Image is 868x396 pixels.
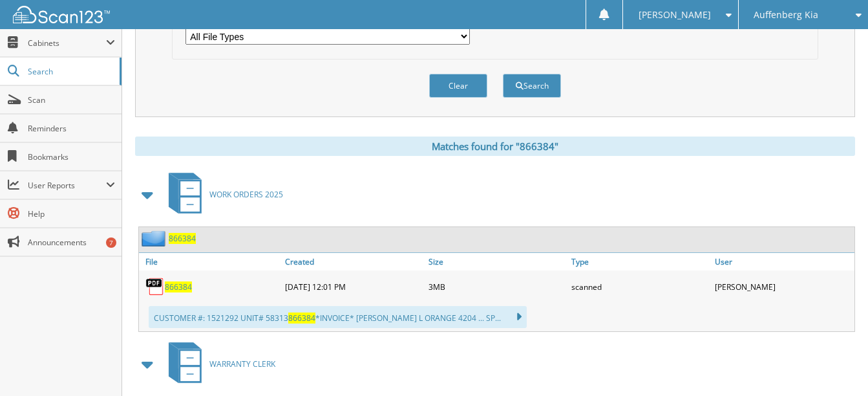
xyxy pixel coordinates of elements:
span: WORK ORDERS 2025 [209,189,283,200]
a: User [712,253,854,270]
a: Type [568,253,711,270]
a: Created [282,253,425,270]
img: scan123-logo-white.svg [13,6,110,23]
span: Bookmarks [28,151,115,162]
span: User Reports [28,180,106,191]
span: Announcements [28,237,115,248]
span: Auffenberg Kia [754,11,818,19]
span: Scan [28,94,115,105]
span: Search [28,66,113,77]
img: PDF.png [145,277,165,296]
div: [PERSON_NAME] [712,274,854,300]
span: Cabinets [28,38,106,49]
span: 866384 [288,313,315,324]
a: 866384 [169,233,196,244]
a: 866384 [165,281,192,292]
span: [PERSON_NAME] [639,11,711,19]
a: WARRANTY CLERK [161,338,275,390]
div: Matches found for "866384" [135,137,855,156]
button: Clear [429,74,487,98]
a: WORK ORDERS 2025 [161,169,283,220]
div: 3MB [425,274,568,300]
div: [DATE] 12:01 PM [282,274,425,300]
div: 7 [106,237,116,248]
img: folder2.png [142,230,169,247]
button: Search [503,74,561,98]
div: scanned [568,274,711,300]
span: Help [28,208,115,219]
span: WARRANTY CLERK [209,358,275,369]
a: Size [425,253,568,270]
span: Reminders [28,123,115,134]
a: File [139,253,282,270]
div: CUSTOMER #: 1521292 UNIT# 58313 *INVOICE* [PERSON_NAME] L ORANGE 4204 ... SP... [149,306,527,328]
